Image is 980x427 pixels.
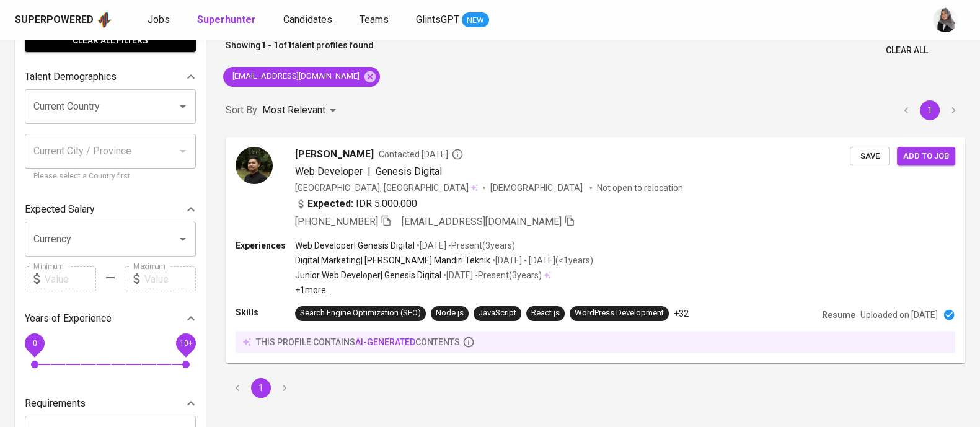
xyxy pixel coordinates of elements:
[295,165,363,177] span: Web Developer
[223,67,380,87] div: [EMAIL_ADDRESS][DOMAIN_NAME]
[251,378,271,398] button: page 1
[179,339,192,348] span: 10+
[25,311,112,326] p: Years of Experience
[15,13,94,27] div: Superpowered
[295,239,415,252] p: Web Developer | Genesis Digital
[197,12,258,28] a: Superhunter
[226,103,257,118] p: Sort By
[283,12,335,28] a: Candidates
[262,99,340,122] div: Most Relevant
[415,239,515,252] p: • [DATE] - Present ( 3 years )
[295,147,374,162] span: [PERSON_NAME]
[462,14,489,27] span: NEW
[256,336,460,348] p: this profile contains contents
[416,14,459,25] span: GlintsGPT
[355,337,415,347] span: AI-generated
[295,182,478,194] div: [GEOGRAPHIC_DATA], [GEOGRAPHIC_DATA]
[933,7,958,32] img: sinta.windasari@glints.com
[379,148,464,161] span: Contacted [DATE]
[856,149,883,164] span: Save
[490,254,593,266] p: • [DATE] - [DATE] ( <1 years )
[850,147,890,166] button: Save
[25,197,196,222] div: Expected Salary
[897,147,955,166] button: Add to job
[295,216,378,227] span: [PHONE_NUMBER]
[25,64,196,89] div: Talent Demographics
[25,69,117,84] p: Talent Demographics
[25,29,196,52] button: Clear All filters
[287,40,292,50] b: 1
[32,339,37,348] span: 0
[236,147,273,184] img: 8703ddab933c7b474e86f4d9eb95540c.jpg
[860,309,938,321] p: Uploaded on [DATE]
[307,196,353,211] b: Expected:
[416,12,489,28] a: GlintsGPT NEW
[674,307,689,320] p: +32
[376,165,442,177] span: Genesis Digital
[262,103,325,118] p: Most Relevant
[531,307,560,319] div: React.js
[295,284,593,296] p: +1 more ...
[822,309,855,321] p: Resume
[25,396,86,411] p: Requirements
[360,14,389,25] span: Teams
[25,391,196,416] div: Requirements
[295,254,490,266] p: Digital Marketing | [PERSON_NAME] Mandiri Teknik
[360,12,391,28] a: Teams
[35,33,186,48] span: Clear All filters
[300,307,421,319] div: Search Engine Optimization (SEO)
[223,71,367,82] span: [EMAIL_ADDRESS][DOMAIN_NAME]
[283,14,332,25] span: Candidates
[451,148,464,161] svg: By Batam recruiter
[226,137,965,363] a: [PERSON_NAME]Contacted [DATE]Web Developer|Genesis Digital[GEOGRAPHIC_DATA], [GEOGRAPHIC_DATA][DE...
[436,307,464,319] div: Node.js
[33,170,187,183] p: Please select a Country first
[148,14,170,25] span: Jobs
[903,149,949,164] span: Add to job
[174,231,192,248] button: Open
[96,11,113,29] img: app logo
[886,43,928,58] span: Clear All
[295,196,417,211] div: IDR 5.000.000
[226,378,296,398] nav: pagination navigation
[236,239,295,252] p: Experiences
[25,202,95,217] p: Expected Salary
[45,266,96,291] input: Value
[236,306,295,319] p: Skills
[597,182,683,194] p: Not open to relocation
[881,39,933,62] button: Clear All
[144,266,196,291] input: Value
[575,307,664,319] div: WordPress Development
[441,269,542,281] p: • [DATE] - Present ( 3 years )
[490,182,585,194] span: [DEMOGRAPHIC_DATA]
[402,216,562,227] span: [EMAIL_ADDRESS][DOMAIN_NAME]
[894,100,965,120] nav: pagination navigation
[479,307,516,319] div: JavaScript
[261,40,278,50] b: 1 - 1
[15,11,113,29] a: Superpoweredapp logo
[148,12,172,28] a: Jobs
[174,98,192,115] button: Open
[920,100,940,120] button: page 1
[25,306,196,331] div: Years of Experience
[197,14,256,25] b: Superhunter
[295,269,441,281] p: Junior Web Developer | Genesis Digital
[226,39,374,62] p: Showing of talent profiles found
[368,164,371,179] span: |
